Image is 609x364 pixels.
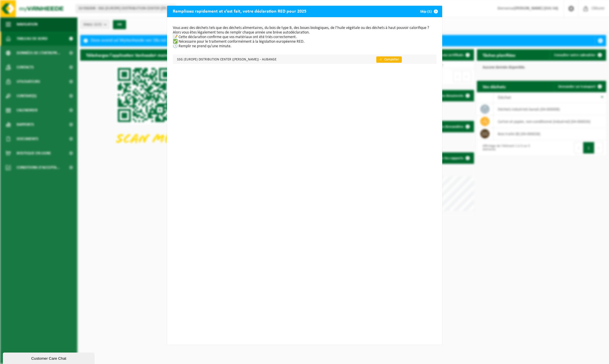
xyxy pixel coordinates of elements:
[167,6,312,17] h2: Remplissez rapidement et c’est fait, votre déclaration RED pour 2025
[3,351,96,364] iframe: chat widget
[173,54,372,64] td: SSG (EUROPE) DISTRIBUTION CENTER ([PERSON_NAME]) - AUBANGE
[173,26,436,49] p: Vous avez des déchets tels que des déchets alimentaires, du bois de type B, des boues biologiques...
[416,6,442,17] button: Skip (1)
[376,56,402,63] a: 👉 Compléter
